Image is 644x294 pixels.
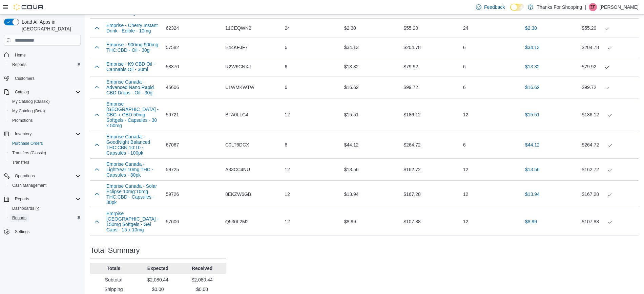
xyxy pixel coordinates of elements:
span: Settings [12,227,81,236]
button: My Catalog (Beta) [7,106,83,116]
p: | [585,3,586,11]
span: $2.30 [525,25,537,31]
div: $162.72 [401,163,460,176]
span: Customers [12,74,81,83]
span: 59725 [166,165,179,174]
span: Catalog [12,88,81,96]
a: Promotions [9,116,36,125]
div: $79.92 [401,60,460,73]
span: BFA0LLG4 [225,111,249,119]
button: Emprise [GEOGRAPHIC_DATA] - CBG + CBD 50mg Softgels - Capsules - 30 x 50mg [106,101,160,128]
span: 57606 [166,218,179,226]
button: $34.13 [522,41,542,54]
span: Reports [9,61,81,69]
span: 11CEQWN2 [225,24,251,32]
div: $16.62 [341,81,401,94]
div: 24 [460,21,520,35]
a: Feedback [473,0,507,14]
a: Purchase Orders [9,139,46,148]
button: Reports [1,194,83,204]
nav: Complex example [4,47,81,254]
div: $55.20 [401,21,460,35]
div: $99.72 [401,81,460,94]
button: $13.56 [522,163,542,176]
div: $99.72 [582,83,636,91]
span: Reports [9,214,81,222]
div: $264.72 [582,141,636,149]
span: R2W6CNXJ [225,63,251,71]
span: Load All Apps in [GEOGRAPHIC_DATA] [19,19,81,32]
input: Dark Mode [510,4,524,11]
a: Home [12,51,28,59]
div: 12 [282,108,341,121]
span: Purchase Orders [12,141,43,146]
button: Reports [7,60,83,69]
div: $107.88 [582,218,636,226]
div: 6 [460,81,520,94]
span: ZF [590,3,596,11]
div: $55.20 [582,24,636,32]
span: Transfers (Classic) [12,150,46,156]
button: Operations [1,171,83,181]
div: $13.56 [341,163,401,176]
span: Promotions [9,116,81,125]
span: My Catalog (Beta) [9,107,81,115]
span: Catalog [15,89,29,95]
div: 6 [282,138,341,152]
span: $15.51 [525,111,540,118]
span: My Catalog (Classic) [12,99,50,104]
span: $8.99 [525,218,537,225]
p: [PERSON_NAME] [600,3,639,11]
div: 6 [460,138,520,152]
button: Settings [1,227,83,236]
span: Dashboards [9,204,81,212]
span: Reports [15,196,29,202]
div: 6 [282,60,341,73]
p: Expected [137,265,179,272]
button: $2.30 [522,21,540,35]
div: 12 [460,108,520,121]
div: $204.78 [401,41,460,54]
a: Dashboards [7,204,83,213]
p: Totals [93,265,134,272]
span: C0LT6DCX [225,141,249,149]
span: Cash Management [9,181,81,189]
span: Dashboards [12,206,39,211]
span: Transfers (Classic) [9,149,81,157]
span: 62324 [166,24,179,32]
button: Customers [1,73,83,83]
span: 58370 [166,63,179,71]
span: Dark Mode [510,11,511,11]
button: $13.32 [522,60,542,73]
button: Catalog [1,87,83,97]
div: $34.13 [341,41,401,54]
div: $44.12 [341,138,401,152]
span: $16.62 [525,84,540,91]
div: $186.12 [401,108,460,121]
div: 12 [282,187,341,201]
span: $13.32 [525,63,540,70]
span: $13.94 [525,191,540,198]
span: $44.12 [525,141,540,148]
div: $15.51 [341,108,401,121]
a: Reports [9,61,29,69]
div: $79.92 [582,63,636,71]
a: Transfers [9,158,32,166]
div: 6 [282,81,341,94]
button: Catalog [12,88,32,96]
span: 57582 [166,43,179,51]
span: Customers [15,76,35,81]
button: Cash Management [7,181,83,190]
button: Emprise Canada - Advanced Nano Rapid CBD Drops - Oil - 30g [106,79,160,95]
span: ULWMKWTW [225,83,254,91]
span: Home [12,50,81,59]
button: Emprise Canada - GoodNight Balanced THC:CBN 10:10 - Capsules - 100pk [106,134,160,156]
div: $2.30 [341,21,401,35]
p: Shipping [93,286,134,293]
button: $44.12 [522,138,542,152]
div: $186.12 [582,111,636,119]
span: E44KFJF7 [225,43,248,51]
button: Inventory [12,130,34,138]
button: Transfers (Classic) [7,148,83,158]
button: $13.94 [522,187,542,201]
